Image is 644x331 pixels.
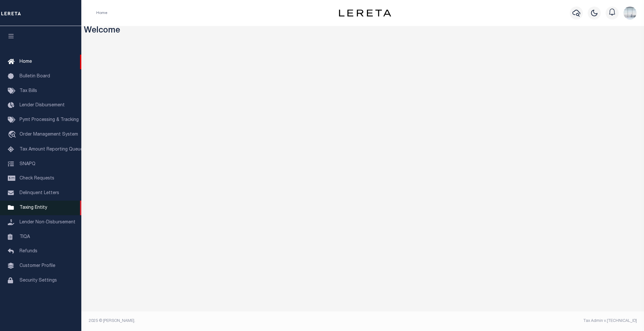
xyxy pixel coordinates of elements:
span: Lender Disbursement [20,103,65,108]
span: SNAPQ [20,162,35,166]
span: Refunds [20,249,37,254]
span: Pymt Processing & Tracking [20,118,79,122]
span: TIQA [20,234,30,239]
span: Lender Non-Disbursement [20,220,75,225]
span: Tax Amount Reporting Queue [20,147,83,152]
li: Home [96,10,107,16]
span: Check Requests [20,176,54,181]
span: Security Settings [20,278,57,283]
span: Taxing Entity [20,205,47,210]
img: logo-dark.svg [339,9,391,17]
div: Tax Admin v.[TECHNICAL_ID] [368,318,637,324]
h3: Welcome [84,26,642,36]
span: Customer Profile [20,264,55,268]
span: Bulletin Board [20,74,50,79]
i: travel_explore [8,131,18,139]
span: Delinquent Letters [20,191,59,195]
span: Order Management System [20,132,78,137]
span: Home [20,60,32,64]
span: Tax Bills [20,89,37,93]
div: 2025 © [PERSON_NAME]. [84,318,363,324]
